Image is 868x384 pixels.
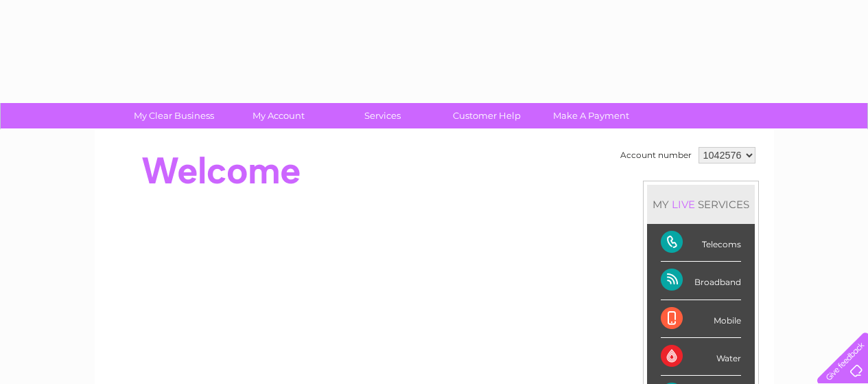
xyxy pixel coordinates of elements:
a: Services [326,103,439,128]
div: LIVE [669,198,698,211]
a: My Clear Business [117,103,231,128]
div: Water [661,338,741,376]
div: Telecoms [661,224,741,262]
div: Mobile [661,300,741,338]
div: Broadband [661,262,741,300]
td: Account number [617,144,695,167]
a: Customer Help [430,103,543,128]
a: My Account [222,103,335,128]
div: MY SERVICES [647,185,755,224]
a: Make A Payment [535,103,648,128]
